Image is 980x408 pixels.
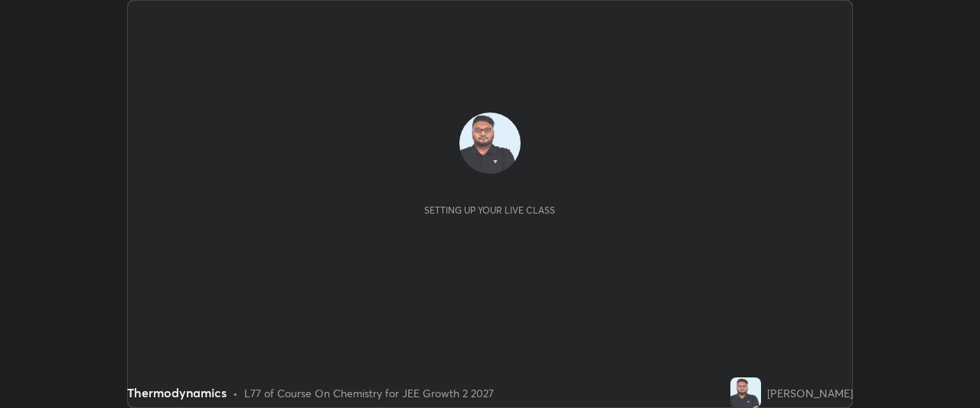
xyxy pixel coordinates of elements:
[730,377,761,408] img: 482f76725520491caafb691467b04a1d.jpg
[767,385,853,401] div: [PERSON_NAME]
[244,385,494,401] div: L77 of Course On Chemistry for JEE Growth 2 2027
[459,113,521,174] img: 482f76725520491caafb691467b04a1d.jpg
[127,384,227,402] div: Thermodynamics
[233,385,238,401] div: •
[424,204,555,216] div: Setting up your live class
